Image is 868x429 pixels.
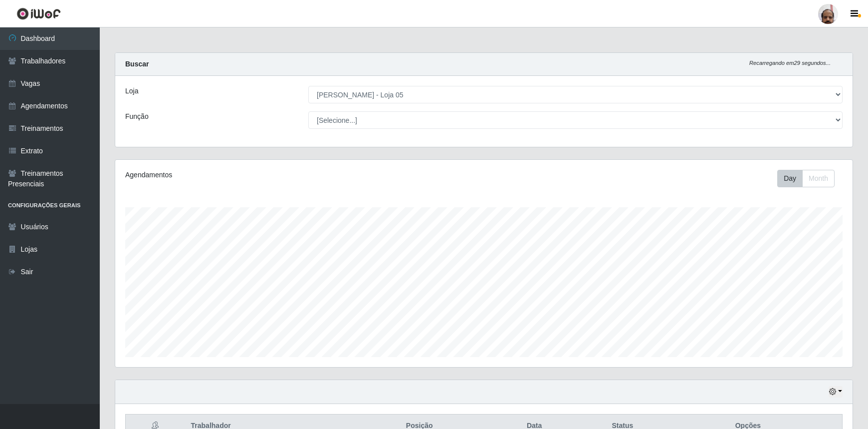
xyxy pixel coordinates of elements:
div: Toolbar with button groups [777,170,843,187]
button: Month [802,170,835,187]
strong: Buscar [125,60,149,68]
img: CoreUI Logo [16,7,61,20]
button: Day [777,170,803,187]
i: Recarregando em 29 segundos... [749,60,831,66]
label: Loja [125,86,138,96]
label: Função [125,111,149,122]
div: Agendamentos [125,170,416,180]
div: First group [777,170,835,187]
